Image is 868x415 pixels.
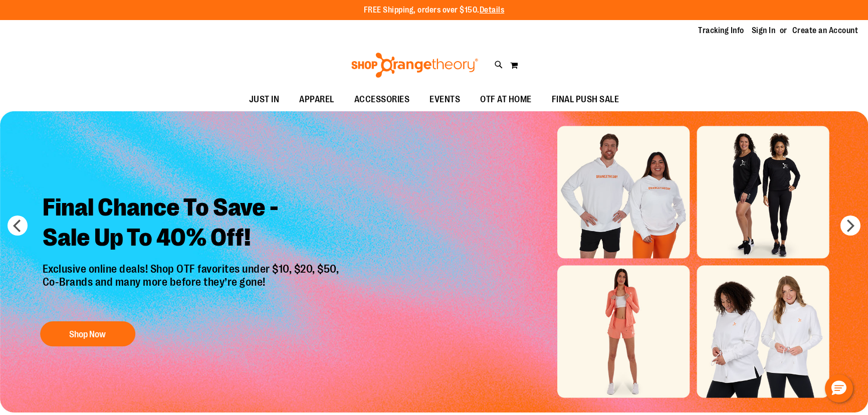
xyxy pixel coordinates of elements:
a: ACCESSORIES [344,88,420,111]
a: EVENTS [419,88,470,111]
span: JUST IN [249,88,280,111]
button: prev [8,216,28,236]
span: FINAL PUSH SALE [552,88,619,111]
img: Shop Orangetheory [350,53,480,78]
a: Final Chance To Save -Sale Up To 40% Off! Exclusive online deals! Shop OTF favorites under $10, $... [35,185,349,352]
a: Tracking Info [698,25,744,36]
h2: Final Chance To Save - Sale Up To 40% Off! [35,185,349,263]
button: Hello, have a question? Let’s chat. [825,374,853,402]
span: APPAREL [299,88,334,111]
span: OTF AT HOME [480,88,532,111]
p: FREE Shipping, orders over $150. [364,5,505,16]
a: Create an Account [792,25,858,36]
span: ACCESSORIES [354,88,410,111]
button: Shop Now [40,321,135,346]
a: FINAL PUSH SALE [542,88,629,111]
a: Details [480,6,505,15]
p: Exclusive online deals! Shop OTF favorites under $10, $20, $50, Co-Brands and many more before th... [35,263,349,312]
a: OTF AT HOME [470,88,542,111]
a: JUST IN [239,88,290,111]
span: EVENTS [429,88,460,111]
a: Sign In [752,25,776,36]
a: APPAREL [289,88,344,111]
button: next [840,216,860,236]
